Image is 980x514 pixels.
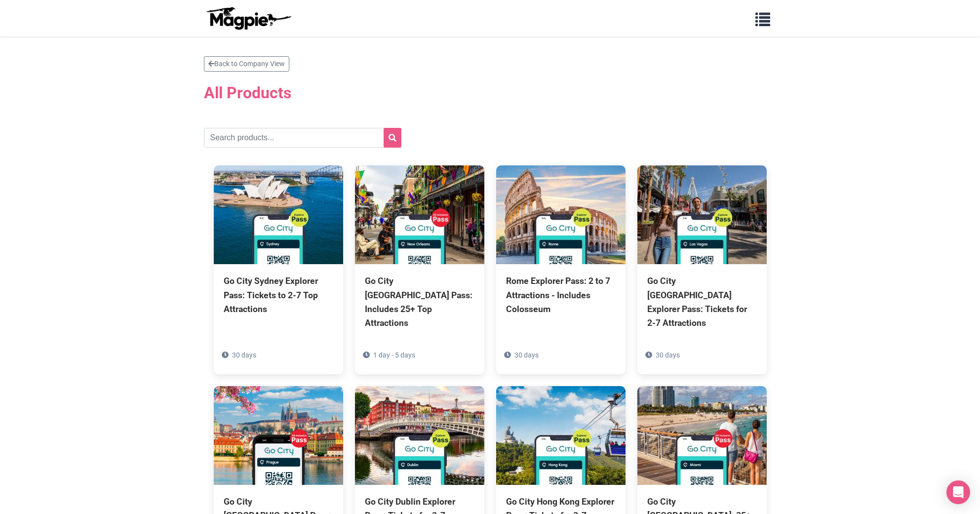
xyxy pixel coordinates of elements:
h2: All Products [204,78,777,108]
span: 30 days [656,351,680,359]
span: 30 days [232,351,256,359]
a: Go City Sydney Explorer Pass: Tickets to 2-7 Top Attractions 30 days [214,165,343,360]
span: 1 day - 5 days [373,351,415,359]
a: Go City [GEOGRAPHIC_DATA] Pass: Includes 25+ Top Attractions 1 day - 5 days [355,165,484,374]
img: Go City Miami Pass: 35+ Attractions - Includes Gatorland [637,386,767,485]
img: Go City Sydney Explorer Pass: Tickets to 2-7 Top Attractions [214,165,343,264]
a: Back to Company View [204,56,289,72]
img: logo-ab69f6fb50320c5b225c76a69d11143b.png [204,6,293,30]
div: Rome Explorer Pass: 2 to 7 Attractions - Includes Colosseum [506,274,616,316]
img: Rome Explorer Pass: 2 to 7 Attractions - Includes Colosseum [496,165,626,264]
div: Go City Sydney Explorer Pass: Tickets to 2-7 Top Attractions [224,274,333,316]
img: Go City Dublin Explorer Pass: Tickets for 3-7 Attractions [355,386,484,485]
img: Go City Prague Pass: Attraction Pass with Prague Castle [214,386,343,485]
div: Go City [GEOGRAPHIC_DATA] Pass: Includes 25+ Top Attractions [365,274,474,330]
a: Go City [GEOGRAPHIC_DATA] Explorer Pass: Tickets for 2-7 Attractions 30 days [637,165,767,374]
div: Open Intercom Messenger [946,480,970,504]
span: 30 days [514,351,539,359]
img: Go City Las Vegas Explorer Pass: Tickets for 2-7 Attractions [637,165,767,264]
div: Go City [GEOGRAPHIC_DATA] Explorer Pass: Tickets for 2-7 Attractions [647,274,757,330]
input: Search products... [204,128,401,148]
img: Go City Hong Kong Explorer Pass: Tickets for 3-7 Attractions [496,386,626,485]
img: Go City New Orleans Pass: Includes 25+ Top Attractions [355,165,484,264]
a: Rome Explorer Pass: 2 to 7 Attractions - Includes Colosseum 30 days [496,165,626,360]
